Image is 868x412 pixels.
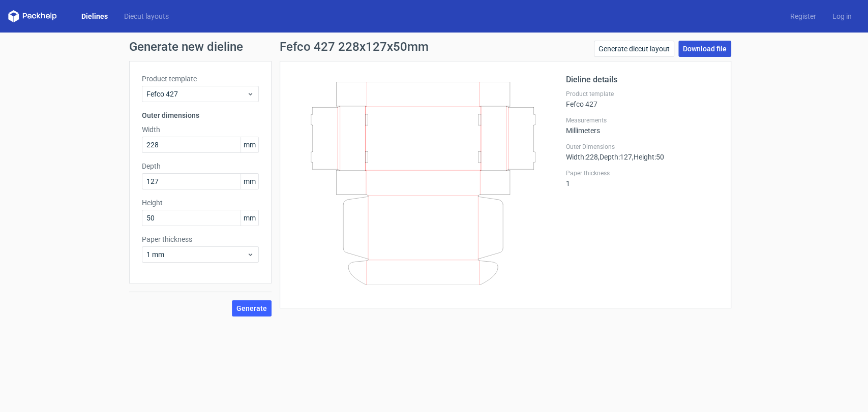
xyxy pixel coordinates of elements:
[566,169,719,177] label: Paper thickness
[782,11,824,21] a: Register
[241,137,258,152] span: mm
[142,110,259,120] h3: Outer dimensions
[241,174,258,189] span: mm
[142,234,259,244] label: Paper thickness
[594,41,674,57] a: Generate diecut layout
[236,305,267,312] span: Generate
[566,90,719,108] div: Fefco 427
[566,116,719,124] label: Measurements
[116,11,177,21] a: Diecut layouts
[566,169,719,187] div: 1
[566,74,719,86] h2: Dieline details
[232,300,272,316] button: Generate
[824,11,860,21] a: Log in
[632,153,664,161] span: , Height : 50
[280,41,429,53] h1: Fefco 427 228x127x50mm
[598,153,632,161] span: , Depth : 127
[566,90,719,98] label: Product template
[241,210,258,226] span: mm
[566,116,719,135] div: Millimeters
[146,89,247,99] span: Fefco 427
[146,249,247,260] span: 1 mm
[566,143,719,151] label: Outer Dimensions
[129,41,739,53] h1: Generate new dieline
[566,153,598,161] span: Width : 228
[73,11,116,21] a: Dielines
[142,124,259,135] label: Width
[678,41,731,57] a: Download file
[142,198,259,208] label: Height
[142,74,259,84] label: Product template
[142,161,259,171] label: Depth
